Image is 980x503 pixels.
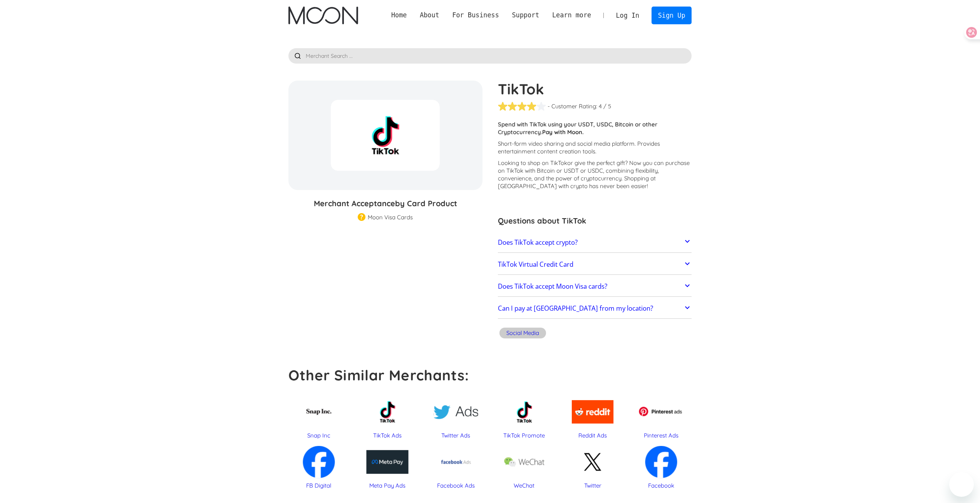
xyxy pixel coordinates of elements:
h1: TikTok [498,81,692,98]
a: Snap Inc [288,392,349,439]
div: About [413,10,446,20]
div: Facebook [631,482,692,490]
a: Twitter [562,442,623,490]
div: Social Media [506,329,539,337]
div: Snap Inc [288,432,349,439]
input: Merchant Search ... [288,48,692,64]
div: Meta Pay Ads [357,482,418,490]
a: TikTok Virtual Credit Card [498,256,692,273]
a: Does TikTok accept crypto? [498,234,692,251]
a: Sign Up [652,7,692,24]
span: by Card Product [395,199,457,208]
div: TikTok Ads [357,432,418,439]
a: Twitter Ads [426,392,486,439]
a: Log In [610,7,646,24]
div: Moon Visa Cards [368,214,413,221]
h2: Does TikTok accept crypto? [498,239,578,246]
p: Short-form video sharing and social media platform. Provides entertainment content creation tools. [498,140,692,155]
h3: Merchant Acceptance [288,198,482,209]
strong: Other Similar Merchants: [288,366,469,384]
div: Learn more [546,10,598,20]
div: - Customer Rating: [548,103,597,110]
div: About [420,10,439,20]
iframe: Button to launch messaging window [949,472,974,497]
div: WeChat [494,482,555,490]
a: Pinterest Ads [631,392,692,439]
div: Support [506,10,546,20]
div: Reddit Ads [562,432,623,439]
div: Learn more [552,10,591,20]
a: Facebook Ads [426,442,486,490]
div: Pinterest Ads [631,432,692,439]
div: 4 [599,103,602,110]
img: Moon Logo [288,7,358,24]
a: Meta Pay Ads [357,442,418,490]
div: Twitter Ads [426,432,486,439]
a: FB Digital [288,442,349,490]
h3: Questions about TikTok [498,215,692,227]
a: WeChat [494,442,555,490]
div: Facebook Ads [426,482,486,490]
p: Looking to shop on TikTok ? Now you can purchase on TikTok with Bitcoin or USDT or USDC, combinin... [498,159,692,190]
span: or give the perfect gift [567,159,625,167]
h2: Can I pay at [GEOGRAPHIC_DATA] from my location? [498,304,653,312]
h2: TikTok Virtual Credit Card [498,261,573,268]
a: Does TikTok accept Moon Visa cards? [498,278,692,294]
h2: Does TikTok accept Moon Visa cards? [498,283,607,290]
div: Twitter [562,482,623,490]
div: For Business [452,10,499,20]
a: TikTok Promote [494,392,555,439]
a: Social Media [498,326,548,342]
strong: Pay with Moon. [542,128,584,136]
a: home [288,7,358,24]
a: Can I pay at [GEOGRAPHIC_DATA] from my location? [498,301,692,317]
a: Reddit Ads [562,392,623,439]
div: TikTok Promote [494,432,555,439]
a: TikTok Ads [357,392,418,439]
div: Support [512,10,539,20]
div: FB Digital [288,482,349,490]
a: Home [385,10,413,20]
div: For Business [446,10,506,20]
div: / 5 [603,103,611,110]
a: Facebook [631,442,692,490]
p: Spend with TikTok using your USDT, USDC, Bitcoin or other Cryptocurrency. [498,121,692,136]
